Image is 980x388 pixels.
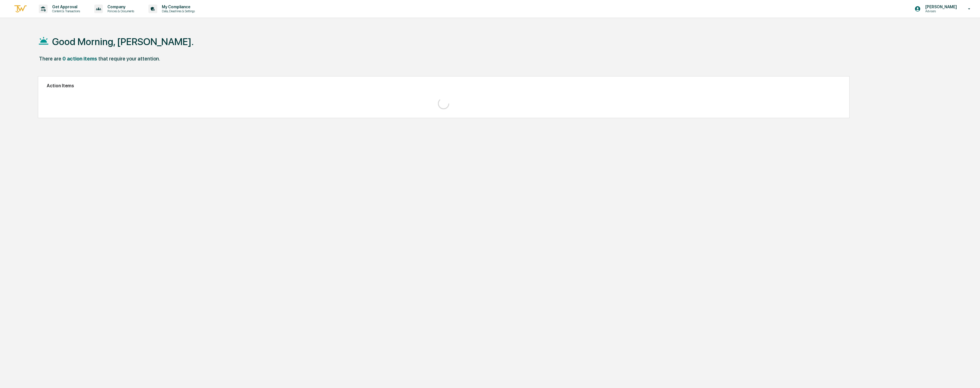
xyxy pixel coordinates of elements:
div: There are [39,56,61,62]
p: My Compliance [157,5,198,9]
p: Advisors [921,9,960,13]
p: Get Approval [48,5,83,9]
p: Policies & Documents [103,9,137,13]
p: [PERSON_NAME] [921,5,960,9]
h1: Good Morning, [PERSON_NAME]. [52,36,194,47]
img: logo [14,4,27,14]
h2: Action Items [47,83,840,88]
div: that require your attention. [98,56,160,62]
p: Company [103,5,137,9]
p: Content & Transactions [48,9,83,13]
p: Data, Deadlines & Settings [157,9,198,13]
div: 0 action items [62,56,97,62]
